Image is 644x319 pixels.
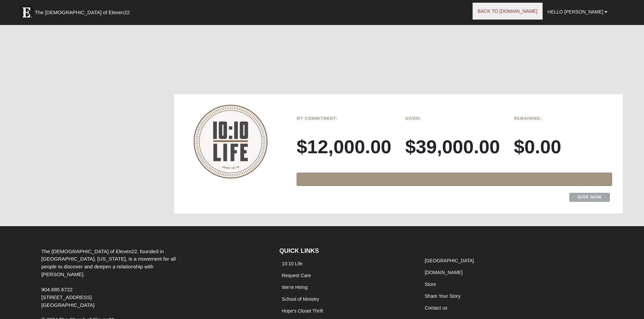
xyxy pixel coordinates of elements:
[41,302,94,308] span: [GEOGRAPHIC_DATA]
[35,9,130,16] span: The [DEMOGRAPHIC_DATA] of Eleven22
[425,270,462,275] a: [DOMAIN_NAME]
[425,282,436,287] a: Store
[473,3,543,20] a: Back to [DOMAIN_NAME]
[282,285,308,290] a: We're Hiring
[514,135,612,158] h3: $0.00
[425,293,460,299] a: Share Your Story
[193,105,268,179] img: 10-10-Life-logo-round-no-scripture.png
[296,135,395,158] h3: $12,000.00
[36,248,195,309] div: The [DEMOGRAPHIC_DATA] of Eleven22, founded in [GEOGRAPHIC_DATA], [US_STATE], is a movement for a...
[282,273,311,278] a: Request Care
[425,305,447,311] a: Contact us
[282,296,319,302] a: School of Ministry
[20,6,33,19] img: Eleven22 logo
[548,9,603,15] span: Hello [PERSON_NAME]
[280,247,412,255] h4: QUICK LINKS
[16,2,151,19] a: The [DEMOGRAPHIC_DATA] of Eleven22
[514,116,612,121] h6: Remaining:
[569,193,610,202] a: Give Now
[282,308,323,314] a: Hope's Closet Thrift
[425,258,474,263] a: [GEOGRAPHIC_DATA]
[405,116,504,121] h6: Given:
[543,3,613,20] a: Hello [PERSON_NAME]
[282,261,303,266] a: 10:10 Life
[296,116,395,121] h6: My Commitment:
[405,135,504,158] h3: $39,000.00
